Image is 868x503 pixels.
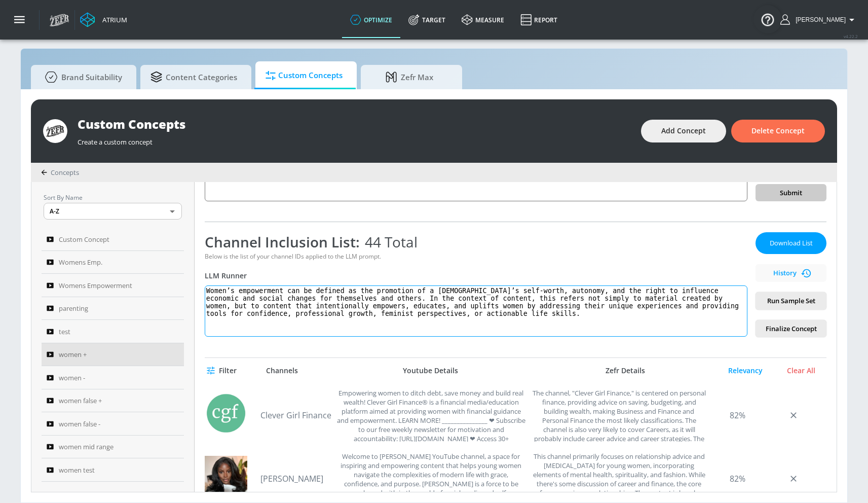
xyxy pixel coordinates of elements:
[42,389,184,413] a: women false +
[80,12,127,27] a: Atrium
[41,65,122,89] span: Brand Suitability
[260,473,331,484] a: [PERSON_NAME]
[59,464,95,476] span: women test
[751,125,805,137] span: Delete Concept
[42,412,184,436] a: women false -
[266,63,343,88] span: Custom Concepts
[205,232,747,251] div: Channel Inclusion List:
[42,436,184,459] a: women mid range
[780,14,858,26] button: [PERSON_NAME]
[731,120,825,142] button: Delete Concept
[150,65,237,89] span: Content Categories
[44,203,182,220] div: A-Z
[712,388,763,442] div: 82%
[756,232,826,254] button: Download List
[205,271,747,280] div: LLM Runner
[51,168,79,177] span: Concepts
[400,2,454,38] a: Target
[331,366,530,375] div: Youtube Details
[454,2,512,38] a: measure
[59,326,70,338] span: test
[42,320,184,343] a: test
[766,237,816,249] span: Download List
[535,366,715,375] div: Zefr Details
[78,132,631,147] div: Create a custom concept
[42,274,184,297] a: Womens Empowerment
[59,279,132,292] span: Womens Empowerment
[59,302,88,314] span: parenting
[59,394,102,407] span: women false +
[360,232,418,251] span: 44 Total
[531,388,707,442] div: The channel, "Clever Girl Finance," is centered on personal finance, providing advice on saving, ...
[59,418,100,430] span: women false -
[205,456,247,498] img: UCZrM_3Kpt9A6-XYn3DrAOZg
[205,285,747,337] textarea: Women’s empowerment can be defined as the promotion of a [DEMOGRAPHIC_DATA]’s self-worth, autonom...
[59,233,109,245] span: Custom Concept
[720,366,771,375] div: Relevancy
[205,362,241,380] button: Filter
[756,264,826,282] button: History
[59,348,87,361] span: women +
[44,192,182,203] p: Sort By Name
[260,410,331,421] a: Clever Girl Finance
[42,458,184,482] a: women test
[661,125,706,137] span: Add Concept
[59,256,102,268] span: Womens Emp.
[342,2,400,38] a: optimize
[42,366,184,389] a: women -
[756,292,826,310] button: Run Sample Set
[764,295,818,307] span: Run Sample Set
[791,16,846,23] span: login as: aracely.alvarenga@zefr.com
[59,372,85,384] span: women -
[42,297,184,320] a: parenting
[41,168,79,177] div: Concepts
[266,366,298,375] div: Channels
[209,365,237,377] span: Filter
[78,116,631,132] div: Custom Concepts
[59,441,114,453] span: women mid range
[776,366,826,375] div: Clear All
[42,251,184,274] a: Womens Emp.
[98,15,127,24] div: Atrium
[641,120,726,142] button: Add Concept
[844,33,858,39] span: v 4.22.2
[753,5,782,33] button: Open Resource Center
[764,323,818,335] span: Finalize Concept
[756,320,826,338] button: Finalize Concept
[336,388,525,442] div: Empowering women to ditch debt, save money and build real wealth! Clever Girl Finance® is a finan...
[760,267,822,279] span: History
[42,228,184,251] a: Custom Concept
[42,343,184,367] a: women +
[205,392,247,435] img: UCXpAvdmdMHiwVtG9R05qFig
[371,65,448,89] span: Zefr Max
[205,252,747,261] div: Below is the list of your channel IDs applied to the LLM prompt.
[512,2,565,38] a: Report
